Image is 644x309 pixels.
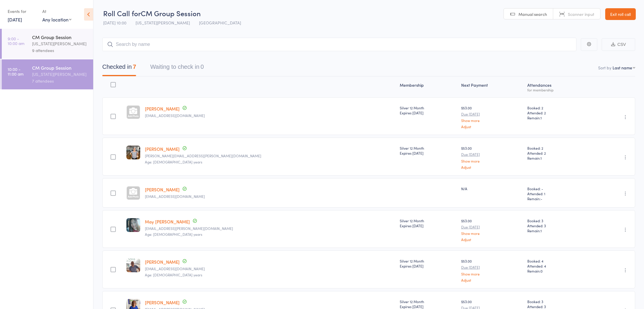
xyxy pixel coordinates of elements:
[400,105,456,115] div: Silver 12 Month
[400,151,456,156] div: Expires [DATE]
[527,304,588,309] span: Attended: 3
[141,8,201,18] span: CM Group Session
[8,67,24,76] time: 10:00 - 11:00 am
[527,228,588,233] span: Remain:
[602,38,635,51] button: CSV
[527,223,588,228] span: Attended: 3
[541,196,542,201] span: -
[2,29,93,59] a: 9:00 -10:00 amCM Group Session[US_STATE][PERSON_NAME]9 attendees
[527,268,588,273] span: Remain:
[461,272,523,276] a: Show more
[42,6,71,16] div: At
[102,38,576,51] input: Search by name
[145,232,202,237] span: Age: [DEMOGRAPHIC_DATA] years
[461,265,523,269] small: Due [DATE]
[145,113,395,118] small: gloriachaplin1969@gmail.com
[32,47,88,54] div: 9 attendees
[103,20,126,26] span: [DATE] 10:00
[527,146,588,151] span: Booked: 2
[527,196,588,201] span: Remain:
[527,218,588,223] span: Booked: 3
[527,186,588,191] span: Booked: -
[133,64,136,70] div: 7
[598,65,611,71] label: Sort by
[2,59,93,89] a: 10:00 -11:00 amCM Group Session[US_STATE][PERSON_NAME]7 attendees
[541,115,542,120] span: 1
[400,258,456,268] div: Silver 12 Month
[461,159,523,163] a: Show more
[8,36,24,46] time: 9:00 - 10:00 am
[525,79,590,95] div: Atten­dances
[461,278,523,282] a: Adjust
[527,156,588,161] span: Remain:
[527,191,588,196] span: Attended: 1
[145,194,395,198] small: Denisegalligan1@gmail.com
[397,79,459,95] div: Membership
[145,267,395,271] small: pjlanzon63@gmail.com
[200,64,204,70] div: 0
[400,146,456,156] div: Silver 12 Month
[527,151,588,156] span: Attended: 2
[541,156,542,161] span: 1
[145,154,395,158] small: anna.cottee@gmail.com
[42,16,71,23] div: Any location
[461,125,523,128] a: Adjust
[199,20,241,26] span: [GEOGRAPHIC_DATA]
[32,71,88,78] div: [US_STATE][PERSON_NAME]
[527,115,588,120] span: Remain:
[461,118,523,122] a: Show more
[461,105,523,128] div: $53.00
[527,110,588,115] span: Attended: 2
[145,299,180,305] a: [PERSON_NAME]
[145,106,180,112] a: [PERSON_NAME]
[461,218,523,241] div: $53.00
[400,304,456,309] div: Expires [DATE]
[527,299,588,304] span: Booked: 3
[400,223,456,228] div: Expires [DATE]
[145,218,190,225] a: May [PERSON_NAME]
[400,110,456,115] div: Expires [DATE]
[613,65,632,71] div: Last name
[145,146,180,152] a: [PERSON_NAME]
[400,263,456,268] div: Expires [DATE]
[541,268,543,273] span: 0
[150,61,204,76] button: Waiting to check in0
[145,259,180,265] a: [PERSON_NAME]
[605,8,636,20] a: Exit roll call
[461,186,523,191] div: N/A
[461,231,523,235] a: Show more
[32,34,88,40] div: CM Group Session
[518,11,547,17] span: Manual search
[527,258,588,263] span: Booked: 4
[8,16,22,23] a: [DATE]
[527,88,588,92] div: for membership
[527,105,588,110] span: Booked: 2
[459,79,525,95] div: Next Payment
[461,165,523,169] a: Adjust
[461,238,523,241] a: Adjust
[145,226,395,231] small: may.ingwersen@gmail.com
[461,225,523,229] small: Due [DATE]
[568,11,594,17] span: Scanner input
[126,218,140,232] img: image1704696720.png
[400,218,456,228] div: Silver 12 Month
[145,272,202,277] span: Age: [DEMOGRAPHIC_DATA] years
[527,263,588,268] span: Attended: 4
[32,78,88,84] div: 7 attendees
[8,6,36,16] div: Events for
[32,40,88,47] div: [US_STATE][PERSON_NAME]
[102,61,136,76] button: Checked in7
[541,228,542,233] span: 1
[136,20,190,26] span: [US_STATE][PERSON_NAME]
[126,146,140,159] img: image1729465741.png
[461,152,523,156] small: Due [DATE]
[461,112,523,116] small: Due [DATE]
[461,146,523,169] div: $53.00
[145,186,180,193] a: [PERSON_NAME]
[32,64,88,71] div: CM Group Session
[400,299,456,309] div: Silver 12 Month
[126,258,140,272] img: image1729211436.png
[145,159,202,164] span: Age: [DEMOGRAPHIC_DATA] years
[103,8,141,18] span: Roll Call for
[461,258,523,282] div: $53.00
